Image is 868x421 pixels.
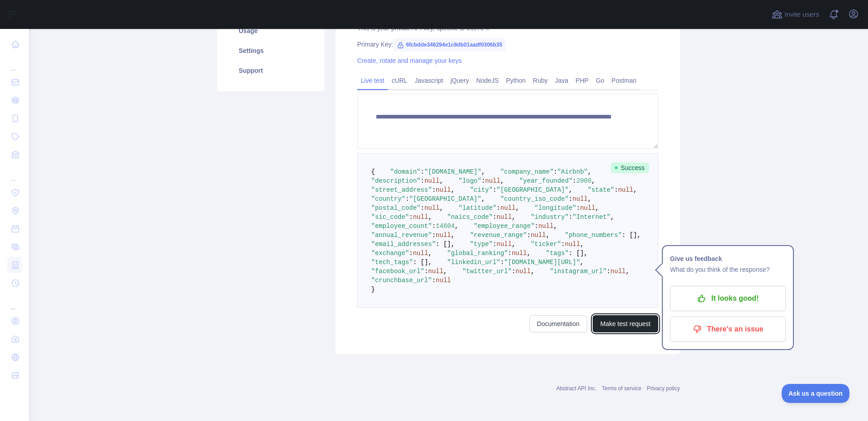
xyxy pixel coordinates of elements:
span: "crunchbase_url" [371,277,432,284]
span: } [371,286,375,293]
span: "country_iso_code" [500,195,569,203]
span: null [436,186,451,194]
div: ... [7,293,22,311]
span: , [515,204,519,212]
span: "global_ranking" [447,250,508,257]
span: { [371,168,375,175]
span: : [569,195,572,203]
span: "industry" [531,213,569,221]
span: "company_name" [500,168,554,175]
span: "domain" [390,168,420,175]
a: Postman [608,73,640,88]
span: "instagram_url" [550,268,607,275]
span: , [451,186,454,194]
span: null [413,213,428,221]
span: "phone_numbers" [565,232,622,239]
a: NodeJS [472,73,502,88]
span: : [], [569,250,588,257]
button: Make test request [593,315,658,332]
button: It looks good! [670,286,786,311]
span: , [595,204,599,212]
span: 14604 [436,222,455,230]
span: "[GEOGRAPHIC_DATA]" [409,195,481,203]
span: : [481,177,485,184]
span: null [618,186,633,194]
a: Create, rotate and manage your keys [357,57,462,64]
span: "[DOMAIN_NAME][URL]" [504,259,580,266]
a: Privacy policy [647,385,680,392]
span: : [432,277,435,284]
span: "Internet" [572,213,610,221]
span: , [588,168,591,175]
span: , [455,222,458,230]
span: , [626,268,629,275]
a: jQuery [447,73,472,88]
a: Terms of service [602,385,641,392]
span: : [493,186,496,194]
span: "ticker" [531,241,561,248]
span: null [565,241,580,248]
span: : [561,241,565,248]
span: "country" [371,195,406,203]
span: : [493,213,496,221]
span: : [496,204,500,212]
span: : [553,168,557,175]
span: null [496,241,512,248]
span: , [633,186,637,194]
span: "revenue_range" [470,232,527,239]
a: Go [592,73,608,88]
a: Ruby [529,73,552,88]
span: "postal_code" [371,204,420,212]
a: Javascript [411,73,447,88]
span: : [409,250,413,257]
span: : [576,204,580,212]
span: null [515,268,531,275]
span: , [481,168,485,175]
h1: Give us feedback [670,253,786,264]
span: : [420,204,424,212]
span: null [425,204,440,212]
span: "logo" [458,177,481,184]
span: : [614,186,618,194]
span: "street_address" [371,186,432,194]
span: null [485,177,500,184]
a: Abstract API Inc. [557,385,597,392]
span: "description" [371,177,420,184]
span: , [481,195,485,203]
a: Documentation [529,315,587,332]
span: : [607,268,610,275]
span: : [425,268,428,275]
span: "Airbnb" [557,168,588,175]
span: , [439,177,443,184]
span: null [436,232,451,239]
span: "[DOMAIN_NAME]" [425,168,481,175]
span: : [409,213,413,221]
span: , [451,232,454,239]
span: , [546,232,550,239]
a: Usage [228,21,314,41]
div: Primary Key: [357,40,658,49]
span: 2008 [576,177,592,184]
span: , [580,259,584,266]
span: null [436,277,451,284]
span: , [443,268,447,275]
span: null [580,204,595,212]
span: : [572,177,576,184]
span: : [534,222,538,230]
span: : [512,268,515,275]
span: : [527,232,530,239]
span: null [610,268,626,275]
span: : [432,232,435,239]
span: : [500,259,504,266]
span: "year_founded" [519,177,573,184]
span: null [496,213,512,221]
span: , [512,213,515,221]
span: null [500,204,516,212]
span: null [413,250,428,257]
span: "employee_range" [474,222,534,230]
a: Settings [228,41,314,61]
span: : [432,222,435,230]
a: Python [502,73,529,88]
span: : [406,195,409,203]
iframe: Toggle Customer Support [782,384,850,403]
